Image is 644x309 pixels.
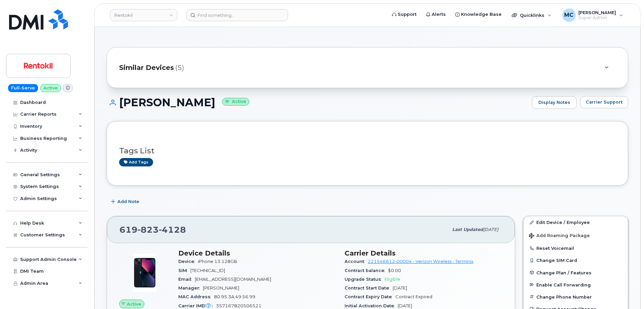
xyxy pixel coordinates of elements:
h3: Carrier Details [345,249,503,257]
span: Upgrade Status [345,277,385,282]
span: Contract Expired [395,294,432,299]
span: Add Roaming Package [529,233,590,239]
span: [DATE] [483,227,498,232]
span: Enable Call Forwarding [536,282,591,287]
span: [DATE] [398,303,412,308]
span: Contract Expiry Date [345,294,395,299]
span: 4128 [159,225,186,235]
span: Active [127,301,141,307]
a: Edit Device / Employee [524,216,628,228]
a: Display Notes [532,96,577,109]
span: [EMAIL_ADDRESS][DOMAIN_NAME] [195,277,271,282]
span: Similar Devices [119,63,174,73]
span: Last updated [452,227,483,232]
span: [DATE] [393,285,407,291]
button: Enable Call Forwarding [524,279,628,291]
h3: Device Details [178,249,336,257]
button: Change Plan / Features [524,267,628,279]
span: Device [178,259,198,264]
span: (5) [175,63,184,73]
span: [PERSON_NAME] [203,285,239,291]
span: Contract balance [345,268,388,273]
button: Change SIM Card [524,254,628,266]
span: Email [178,277,195,282]
button: Carrier Support [580,96,628,108]
img: image20231002-3703462-1ig824h.jpeg [124,253,165,293]
span: Initial Activation Date [345,303,398,308]
a: Add tags [119,158,153,166]
span: Eligible [385,277,400,282]
h3: Tags List [119,147,616,155]
span: 823 [138,225,159,235]
span: Account [345,259,368,264]
span: SIM [178,268,190,273]
span: $0.00 [388,268,401,273]
span: 357167820506521 [216,303,261,308]
span: Carrier Support [586,99,622,105]
span: iPhone 13 128GB [198,259,237,264]
button: Reset Voicemail [524,242,628,254]
iframe: Messenger Launcher [615,280,639,304]
button: Change Phone Number [524,291,628,303]
span: Manager [178,285,203,291]
span: Contract Start Date [345,285,393,291]
span: 80:95:3A:49:56:99 [214,294,255,299]
button: Add Note [107,196,145,208]
small: Active [222,98,249,106]
span: Change Plan / Features [536,270,592,275]
button: Add Roaming Package [524,228,628,242]
h1: [PERSON_NAME] [107,96,529,108]
span: Add Note [117,198,139,205]
span: [TECHNICAL_ID] [190,268,225,273]
span: 619 [119,225,186,235]
a: 221546612-00004 - Verizon Wireless - Terminix [368,259,473,264]
span: Carrier IMEI [178,303,216,308]
span: MAC Address [178,294,214,299]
